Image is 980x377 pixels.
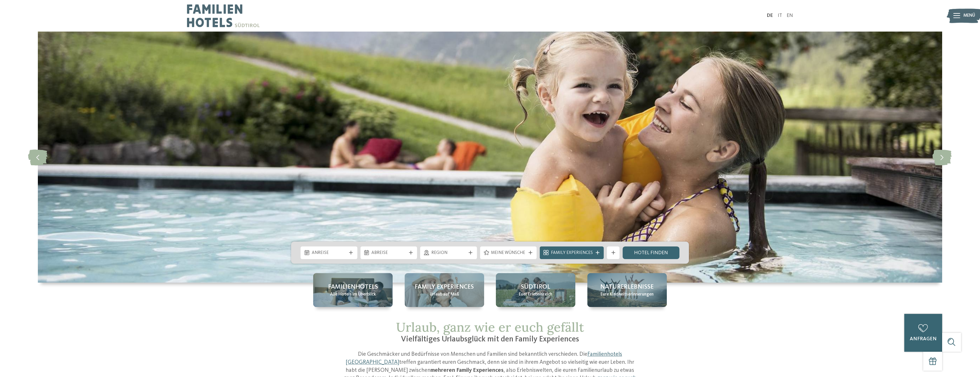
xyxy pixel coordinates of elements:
span: Region [431,250,466,256]
span: Urlaub auf Maß [430,292,459,298]
strong: mehreren Family Experiences [430,368,504,373]
span: Meine Wünsche [491,250,526,256]
a: EN [787,13,793,18]
a: Welche Family Experiences wählt ihr? Südtirol Euer Erlebnisreich [496,273,575,307]
span: anfragen [910,337,937,341]
a: Hotel finden [623,246,679,259]
span: Euer Erlebnisreich [519,292,552,298]
a: Familienhotels [GEOGRAPHIC_DATA] [346,351,622,365]
span: Eure Kindheitserinnerungen [601,292,654,298]
span: Naturerlebnisse [600,283,654,292]
span: Family Experiences [551,250,593,256]
span: Menü [963,13,975,19]
span: Alle Hotels im Überblick [330,292,376,298]
a: Welche Family Experiences wählt ihr? Family Experiences Urlaub auf Maß [405,273,484,307]
span: Vielfältiges Urlaubsglück mit den Family Experiences [401,335,579,343]
img: Welche Family Experiences wählt ihr? [38,32,942,283]
span: Anreise [312,250,346,256]
span: Abreise [371,250,406,256]
a: IT [778,13,782,18]
span: Familienhotels [328,283,378,292]
a: Welche Family Experiences wählt ihr? Naturerlebnisse Eure Kindheitserinnerungen [587,273,667,307]
a: anfragen [904,314,942,352]
span: Urlaub, ganz wie er euch gefällt [396,319,584,335]
span: Family Experiences [415,283,474,292]
a: Welche Family Experiences wählt ihr? Familienhotels Alle Hotels im Überblick [313,273,393,307]
a: DE [767,13,773,18]
span: Südtirol [521,283,550,292]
